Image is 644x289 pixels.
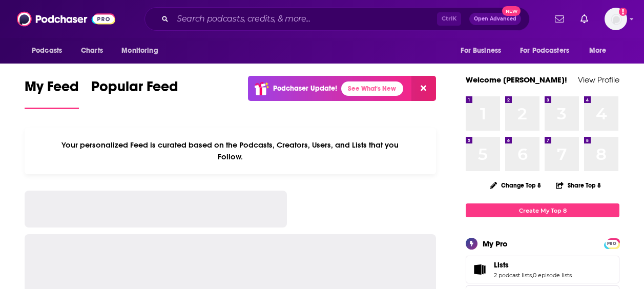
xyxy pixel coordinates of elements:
a: Lists [494,260,572,270]
span: Lists [494,260,509,270]
div: My Pro [483,239,508,249]
span: Ctrl K [437,12,461,26]
svg: Add a profile image [619,8,627,16]
div: Your personalized Feed is curated based on the Podcasts, Creators, Users, and Lists that you Follow. [25,128,436,174]
a: Charts [74,41,109,60]
button: open menu [582,41,619,60]
span: Popular Feed [91,78,178,101]
div: Search podcasts, credits, & more... [144,7,530,31]
span: Charts [81,44,103,58]
a: View Profile [578,75,619,85]
span: My Feed [25,78,79,101]
img: Podchaser - Follow, Share and Rate Podcasts [17,9,115,29]
span: For Business [461,44,501,58]
button: Show profile menu [605,8,627,30]
a: 2 podcast lists [494,272,532,279]
button: Change Top 8 [484,179,547,192]
span: More [589,44,607,58]
button: open menu [25,41,75,60]
a: Show notifications dropdown [576,10,592,28]
a: PRO [606,239,618,247]
a: Welcome [PERSON_NAME]! [466,75,567,85]
a: Create My Top 8 [466,203,619,217]
span: New [502,6,521,16]
img: User Profile [605,8,627,30]
a: Lists [469,262,490,277]
a: Show notifications dropdown [551,10,568,28]
span: Monitoring [121,44,158,58]
button: open menu [114,41,171,60]
button: open menu [513,41,584,60]
button: Share Top 8 [555,175,601,195]
a: 0 episode lists [533,272,572,279]
span: PRO [606,240,618,247]
input: Search podcasts, credits, & more... [173,11,437,27]
span: Lists [466,256,619,283]
a: See What's New [341,81,403,96]
a: My Feed [25,78,79,109]
button: open menu [453,41,514,60]
span: Logged in as skimonkey [605,8,627,30]
span: Podcasts [32,44,62,58]
span: For Podcasters [520,44,569,58]
a: Popular Feed [91,78,178,109]
span: Open Advanced [474,16,516,22]
button: Open AdvancedNew [469,13,521,25]
p: Podchaser Update! [273,84,337,93]
span: , [532,272,533,279]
